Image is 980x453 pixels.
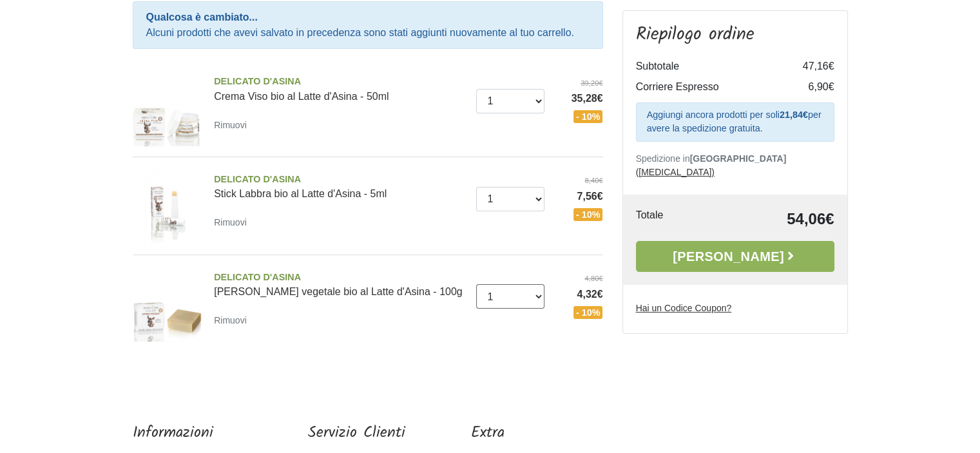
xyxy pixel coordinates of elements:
td: Totale [636,207,709,231]
img: Crema Viso bio al Latte d'Asina - 50ml [128,70,205,146]
span: DELICATO D'ASINA [214,75,466,89]
a: DELICATO D'ASINA[PERSON_NAME] vegetale bio al Latte d'Asina - 100g [214,271,466,298]
label: Hai un Codice Coupon? [636,302,732,315]
span: DELICATO D'ASINA [214,271,466,285]
img: Stick Labbra bio al Latte d'Asina - 5ml [128,168,205,244]
div: Aggiungi ancora prodotti per soli per avere la spedizione gratuita. [636,102,834,142]
span: - 10% [573,208,603,221]
p: Spedizione in [636,152,834,179]
u: Hai un Codice Coupon? [636,303,732,313]
span: 7,56€ [554,189,603,204]
a: Rimuovi [214,117,252,133]
a: DELICATO D'ASINAStick Labbra bio al Latte d'Asina - 5ml [214,173,466,200]
span: - 10% [573,306,603,319]
span: 4,32€ [554,287,603,302]
div: Alcuni prodotti che avevi salvato in precedenza sono stati aggiunti nuovamente al tuo carrello. [133,1,603,49]
h5: Servizio Clienti [308,424,405,443]
td: Subtotale [636,56,783,77]
small: Rimuovi [214,120,247,130]
img: Sapone vegetale bio al Latte d'Asina - 100g [128,265,205,342]
small: Rimuovi [214,315,247,325]
span: DELICATO D'ASINA [214,173,466,187]
a: [PERSON_NAME] [636,241,834,272]
small: Rimuovi [214,217,247,227]
h3: Riepilogo ordine [636,24,834,46]
h5: Informazioni [133,424,242,443]
h5: Extra [471,424,556,443]
b: [GEOGRAPHIC_DATA] [690,153,787,164]
td: 47,16€ [783,56,834,77]
span: 35,28€ [554,91,603,106]
a: Rimuovi [214,214,252,230]
a: ([MEDICAL_DATA]) [636,167,715,177]
del: 8,40€ [554,175,603,186]
del: 39,20€ [554,78,603,89]
del: 4,80€ [554,273,603,284]
td: 54,06€ [709,207,834,231]
strong: 21,84€ [780,110,808,120]
span: - 10% [573,110,603,123]
td: 6,90€ [783,77,834,97]
strong: Qualcosa è cambiato... [146,12,258,23]
td: Corriere Espresso [636,77,783,97]
a: Rimuovi [214,312,252,328]
a: DELICATO D'ASINACrema Viso bio al Latte d'Asina - 50ml [214,75,466,102]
